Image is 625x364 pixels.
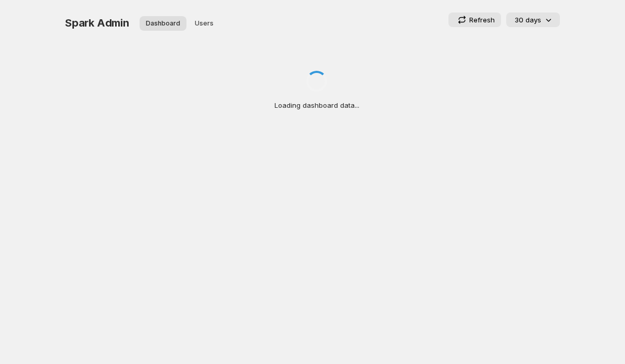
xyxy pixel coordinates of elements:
[469,15,495,25] p: Refresh
[195,19,214,28] span: Users
[140,16,186,31] button: Dashboard overview
[189,16,220,31] button: User management
[65,17,129,29] span: Spark Admin
[515,15,541,25] p: 30 days
[146,19,180,28] span: Dashboard
[506,12,560,27] button: 30 days
[274,100,359,110] p: Loading dashboard data...
[448,12,501,27] button: Refresh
